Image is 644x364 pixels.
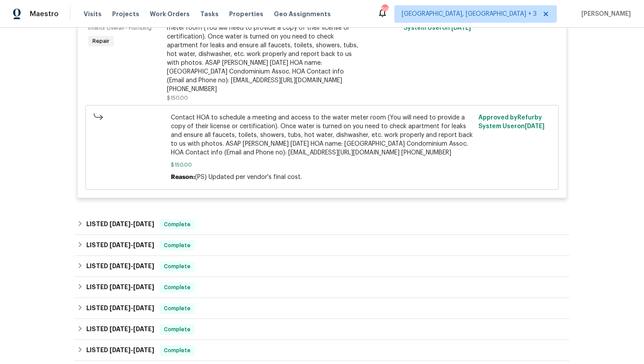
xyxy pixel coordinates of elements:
[86,219,154,230] h6: LISTED
[171,161,474,169] span: $150.00
[160,325,194,334] span: Complete
[110,347,131,353] span: [DATE]
[402,10,537,18] span: [GEOGRAPHIC_DATA], [GEOGRAPHIC_DATA] + 3
[86,261,154,272] h6: LISTED
[30,10,59,18] span: Maestro
[451,25,471,31] span: [DATE]
[74,298,570,319] div: LISTED [DATE]-[DATE]Complete
[110,284,154,290] span: -
[74,214,570,235] div: LISTED [DATE]-[DATE]Complete
[86,282,154,293] h6: LISTED
[160,262,194,271] span: Complete
[160,241,194,250] span: Complete
[167,15,359,94] div: Contact HOA to schedule a meeting and access to the water meter room (You will need to provide a ...
[74,256,570,277] div: LISTED [DATE]-[DATE]Complete
[160,346,194,355] span: Complete
[84,10,102,18] span: Visits
[86,324,154,335] h6: LISTED
[110,263,154,269] span: -
[167,95,188,101] span: $150.00
[578,10,631,18] span: [PERSON_NAME]
[274,10,331,18] span: Geo Assignments
[89,37,113,45] span: Repair
[133,284,154,290] span: [DATE]
[110,326,131,332] span: [DATE]
[110,305,131,311] span: [DATE]
[133,347,154,353] span: [DATE]
[382,5,388,14] div: 99
[195,174,302,180] span: (PS) Updated per vendor's final cost.
[110,221,154,227] span: -
[150,10,190,18] span: Work Orders
[86,345,154,356] h6: LISTED
[160,283,194,292] span: Complete
[229,10,263,18] span: Properties
[74,340,570,361] div: LISTED [DATE]-[DATE]Complete
[110,305,154,311] span: -
[133,305,154,311] span: [DATE]
[74,277,570,298] div: LISTED [DATE]-[DATE]Complete
[160,304,194,313] span: Complete
[88,25,152,31] span: Interior Overall - Plumbing
[200,11,219,17] span: Tasks
[110,263,131,269] span: [DATE]
[133,326,154,332] span: [DATE]
[133,221,154,227] span: [DATE]
[133,242,154,248] span: [DATE]
[110,347,154,353] span: -
[110,284,131,290] span: [DATE]
[86,303,154,314] h6: LISTED
[74,235,570,256] div: LISTED [DATE]-[DATE]Complete
[160,220,194,229] span: Complete
[133,263,154,269] span: [DATE]
[110,242,131,248] span: [DATE]
[110,242,154,248] span: -
[171,174,195,180] span: Reason:
[171,113,474,157] span: Contact HOA to schedule a meeting and access to the water meter room (You will need to provide a ...
[525,123,545,129] span: [DATE]
[74,319,570,340] div: LISTED [DATE]-[DATE]Complete
[478,115,545,129] span: Approved by Refurby System User on
[112,10,139,18] span: Projects
[86,240,154,251] h6: LISTED
[110,221,131,227] span: [DATE]
[110,326,154,332] span: -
